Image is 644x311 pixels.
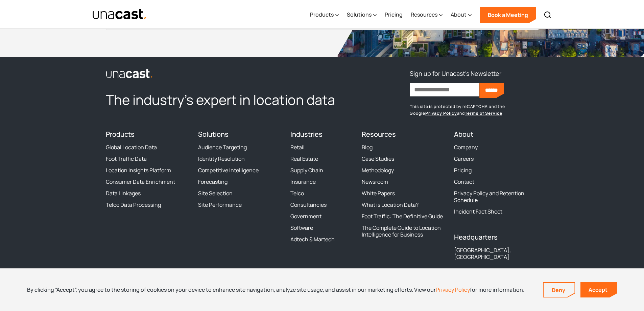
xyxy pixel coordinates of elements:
[362,130,446,138] h4: Resources
[347,1,377,29] div: Solutions
[290,155,318,162] a: Real Estate
[480,7,536,23] a: Book a Meeting
[454,155,474,162] a: Careers
[580,282,617,297] a: Accept
[362,144,373,151] a: Blog
[290,130,354,138] h4: Industries
[106,178,175,185] a: Consumer Data Enrichment
[290,201,327,208] a: Consultancies
[92,8,147,20] img: Unacast text logo
[92,8,147,20] a: home
[410,103,538,117] p: This site is protected by reCAPTCHA and the Google and
[436,286,470,293] a: Privacy Policy
[454,167,472,174] a: Pricing
[106,190,141,197] a: Data Linkages
[290,178,316,185] a: Insurance
[411,10,437,19] div: Resources
[544,11,552,19] img: Search icon
[198,201,242,208] a: Site Performance
[198,167,259,174] a: Competitive Intelligence
[290,167,323,174] a: Supply Chain
[106,167,171,174] a: Location Insights Platform
[454,208,502,215] a: Incident Fact Sheet
[362,167,394,174] a: Methodology
[425,110,457,116] a: Privacy Policy
[451,1,472,29] div: About
[465,110,502,116] a: Terms of Service
[198,155,245,162] a: Identity Resolution
[290,224,313,231] a: Software
[27,286,524,293] div: By clicking “Accept”, you agree to the storing of cookies on your device to enhance site navigati...
[106,91,354,109] h2: The industry’s expert in location data
[362,224,446,238] a: The Complete Guide to Location Intelligence for Business
[362,213,443,220] a: Foot Traffic: The Definitive Guide
[106,155,147,162] a: Foot Traffic Data
[347,10,372,19] div: Solutions
[544,283,575,297] a: Deny
[198,190,233,197] a: Site Selection
[198,130,229,139] a: Solutions
[106,130,135,139] a: Products
[411,1,443,29] div: Resources
[290,213,321,220] a: Government
[106,68,354,79] a: link to the homepage
[451,10,467,19] div: About
[198,178,228,185] a: Forecasting
[410,68,501,79] h3: Sign up for Unacast's Newsletter
[290,236,335,243] a: Adtech & Martech
[454,144,478,151] a: Company
[362,155,394,162] a: Case Studies
[362,178,388,185] a: Newsroom
[106,201,161,208] a: Telco Data Processing
[310,1,339,29] div: Products
[454,130,538,138] h4: About
[454,178,474,185] a: Contact
[454,247,538,260] div: [GEOGRAPHIC_DATA], [GEOGRAPHIC_DATA]
[290,144,305,151] a: Retail
[198,144,247,151] a: Audience Targeting
[362,190,395,197] a: White Papers
[310,10,334,19] div: Products
[290,190,304,197] a: Telco
[454,190,538,203] a: Privacy Policy and Retention Schedule
[385,1,403,29] a: Pricing
[106,144,157,151] a: Global Location Data
[106,69,153,79] img: Unacast logo
[362,201,419,208] a: What is Location Data?
[454,233,538,241] h4: Headquarters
